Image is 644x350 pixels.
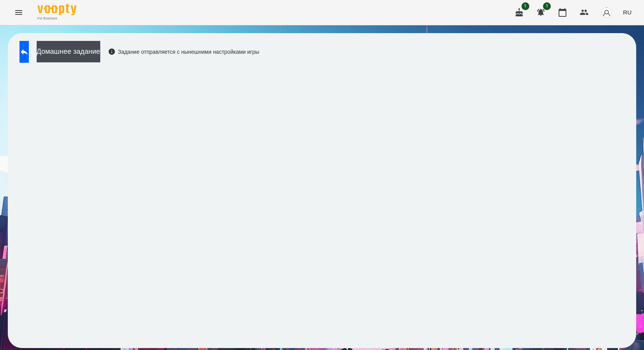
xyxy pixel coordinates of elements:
span: 1 [543,2,551,10]
span: 1 [522,2,529,10]
button: RU [620,5,635,19]
span: For Business [37,16,76,21]
img: avatar_s.png [601,7,612,18]
button: Домашнее задание [37,41,100,62]
button: Menu [9,3,28,22]
img: Voopty Logo [37,4,76,15]
span: RU [623,8,632,16]
div: Задание отправляется с нынешними настройками игры [108,48,259,56]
